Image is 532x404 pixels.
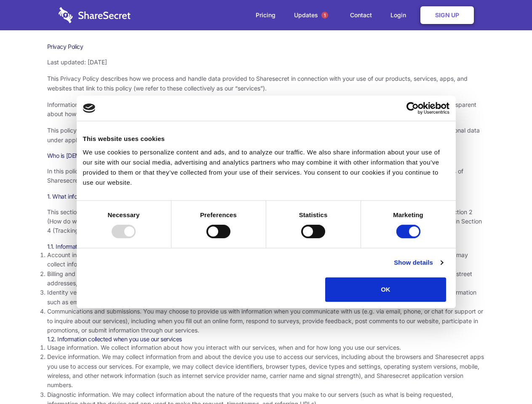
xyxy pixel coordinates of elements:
span: 1 [321,12,328,19]
span: This section describes the various types of information we collect from and about you. To underst... [47,208,482,234]
div: This website uses cookies [83,134,449,144]
a: Usercentrics Cookiebot - opens in a new window [376,102,449,114]
span: Identity verification information. Some services require you to verify your identity as part of c... [47,289,476,305]
span: This policy uses the term “personal data” to refer to information that is related to an identifie... [47,127,480,143]
img: logo-wordmark-white-trans-d4663122ce5f474addd5e946df7df03e33cb6a1c49d2221995e7729f52c070b2.svg [59,7,131,23]
a: Sign Up [420,6,474,24]
span: Who is [DEMOGRAPHIC_DATA]? [47,152,131,159]
strong: Marketing [393,211,423,218]
div: We use cookies to personalize content and ads, and to analyze our traffic. We also share informat... [83,147,449,188]
span: Communications and submissions. You may choose to provide us with information when you communicat... [47,308,483,334]
a: Login [382,2,419,28]
p: Last updated: [DATE] [47,58,485,67]
a: Pricing [247,2,284,28]
span: Device information. We may collect information from and about the device you use to access our se... [47,353,484,388]
span: This Privacy Policy describes how we process and handle data provided to Sharesecret in connectio... [47,75,468,91]
span: 1. What information do we collect about you? [47,193,163,200]
span: 1.2. Information collected when you use our services [47,335,182,343]
strong: Preferences [200,211,237,218]
span: Account information. Our services generally require you to create an account before you can acces... [47,251,468,268]
span: Billing and payment information. In order to purchase a service, you may need to provide us with ... [47,270,472,287]
span: In this policy, “Sharesecret,” “we,” “us,” and “our” refer to Sharesecret Inc., a U.S. company. S... [47,167,463,184]
button: OK [325,277,446,302]
a: Show details [394,258,443,268]
strong: Necessary [108,211,140,218]
img: logo [83,104,96,113]
span: Usage information. We collect information about how you interact with our services, when and for ... [47,344,401,351]
span: 1.1. Information you provide to us [47,243,132,250]
h1: Privacy Policy [47,43,485,50]
strong: Statistics [299,211,328,218]
a: Contact [342,2,380,28]
iframe: Drift Widget Chat Controller [490,362,522,394]
span: Information security and privacy are at the heart of what Sharesecret values and promotes as a co... [47,101,476,117]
